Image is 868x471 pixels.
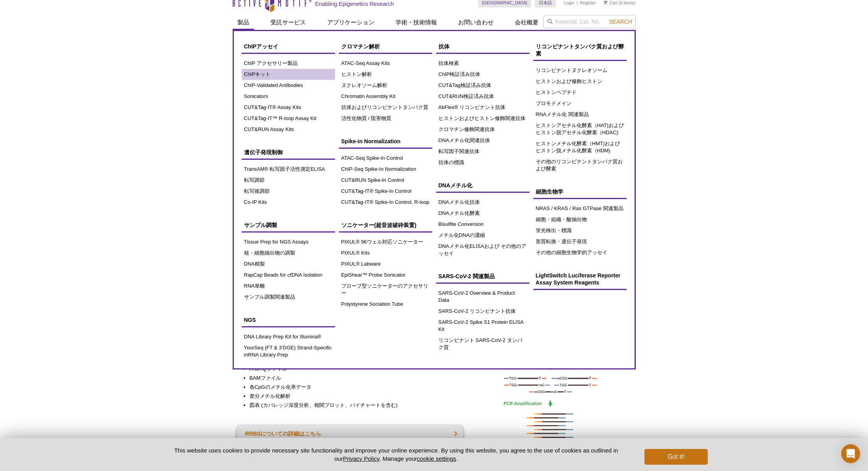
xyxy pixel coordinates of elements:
a: SARS-CoV-2 リコンビナント抗体 [436,306,529,317]
a: DNAメチル化酵素 [436,208,529,219]
a: 転写後調節 [242,186,335,197]
a: ヒストンメチル化酵素（HMT)およびヒストン脱メチル化酵素（HDM) [533,138,627,156]
a: 核・細胞抽出物の調製 [242,248,335,259]
a: CUT&RUN Spike-In Control [339,175,432,186]
a: 受託サービス [266,15,311,30]
a: ヒストンペプチド [533,87,627,98]
a: Sonicators [242,91,335,102]
li: 差分メチル化解析 [250,392,456,400]
a: 遺伝子発現制御 [242,145,335,160]
button: Search [607,18,634,25]
button: cookie settings [417,455,456,462]
a: その他の細胞生物学的アッセイ [533,247,627,258]
a: プローブ型ソニケーターのアクセサリー [339,281,432,299]
a: ATAC-Seq Spike-In Control [339,153,432,164]
a: Polystyrene Sociation Tube [339,299,432,310]
li: 各CpGのメチル化率データ [250,383,456,391]
span: 遺伝子発現制御 [244,149,283,155]
a: ヒストンアセチル化酵素（HAT)およびヒストン脱アセチル化酵素（HDAC) [533,120,627,138]
a: ATAC-Seq Assay Kits [339,58,432,69]
a: RapCap Beads for cfDNA Isolation [242,270,335,281]
span: 抗体 [439,43,450,50]
a: ChIP検証済み抗体 [436,69,529,80]
h2: Enabling Epigenetics Research [315,0,394,7]
a: リコンビナントタンパク質および酵素 [533,39,627,61]
a: ChIPアッセイ [242,39,335,54]
a: PIXUL® Kits [339,248,432,259]
a: サンプル調製関連製品 [242,292,335,303]
a: ヌクレオソーム解析 [339,80,432,91]
a: ヒストンおよび修飾ヒストン [533,76,627,87]
a: 抗体検索 [436,58,529,69]
a: 細胞生物学 [533,184,627,199]
a: 形質転換・遺伝子発現 [533,236,627,247]
input: Keyword, Cat. No. [543,15,636,28]
a: EpiShear™ Probe Sonicator [339,270,432,281]
a: YourSeq (FT & 3’DGE) Strand-Specific mRNA Library Prep [242,342,335,360]
a: TransAM® 転写因子活性測定ELISA [242,164,335,175]
span: Search [609,18,632,25]
a: CUT&Tag-IT™ R-loop Assay Kit [242,113,335,124]
span: SARS-CoV-2 関連製品 [439,273,495,279]
a: ChIP-Validated Antibodies [242,80,335,91]
span: Spike-in Normalization [341,138,401,144]
span: 細胞生物学 [536,188,563,195]
a: ヒストン解析 [339,69,432,80]
a: 会社概要 [510,15,543,30]
a: その他のリコンビナントタンパク質および酵素 [533,156,627,174]
a: DNAメチル化 [436,178,529,193]
a: クロマチン解析 [339,39,432,54]
a: 蛍光検出・標識 [533,225,627,236]
button: Got it! [644,449,707,465]
a: CUT&Tag-IT® Spike-In Control, R-loop [339,197,432,208]
a: DNAメチル化抗体 [436,197,529,208]
a: Co-IP Kits [242,197,335,208]
a: PIXUL® 96ウェル対応ソニケーター [339,236,432,248]
p: This website uses cookies to provide necessary site functionality and improve your online experie... [161,446,632,463]
a: 細胞・組織・酸抽出物 [533,214,627,225]
span: NGS [244,317,256,323]
a: CUT&RUN検証済み抗体 [436,91,529,102]
a: CUT&Tag検証済み抗体 [436,80,529,91]
a: Chromatin Assembly Kit [339,91,432,102]
a: Tissue Prep for NGS Assays [242,236,335,248]
li: BAMファイル [250,374,456,382]
a: 抗体およびリコンビナントタンパク質 [339,102,432,113]
a: DNA Library Prep Kit for Illumina® [242,331,335,342]
a: NRAS / KRAS / Ras GTPase 関連製品 [533,203,627,214]
a: 転写因子関連抗体 [436,146,529,157]
span: LightSwitch Luciferase Reporter Assay System Reagents [536,272,620,286]
a: SARS-CoV-2 Spike S1 Protein ELISA Kit [436,317,529,335]
a: お問い合わせ [453,15,498,30]
a: ソニケーター(超音波破砕装置) [339,218,432,233]
a: ChIP アクセサリー製品 [242,58,335,69]
div: Open Intercom Messenger [841,444,860,463]
a: リコンビナント SARS-CoV-2 タンパク質 [436,335,529,353]
a: 転写調節 [242,175,335,186]
a: 活性化物質 / 阻害物質 [339,113,432,124]
a: AbFlex® リコンビナント抗体 [436,102,529,113]
a: RNA単離 [242,281,335,292]
a: CUT&RUN Assay Kits [242,124,335,135]
a: Spike-in Normalization [339,134,432,149]
a: 学術・技術情報 [391,15,442,30]
a: SARS-CoV-2 Overview & Product Data [436,288,529,306]
a: NGS [242,312,335,327]
a: DNAメチル化関連抗体 [436,135,529,146]
a: LightSwitch Luciferase Reporter Assay System Reagents [533,268,627,290]
a: CUT&Tag-IT® Assay Kits [242,102,335,113]
span: サンプル調製 [244,222,277,228]
a: サンプル調製 [242,218,335,233]
a: ヒストンおよびヒストン修飾関連抗体 [436,113,529,124]
a: クロマチン修飾関連抗体 [436,124,529,135]
a: メチル化DNAの濃縮 [436,230,529,241]
a: 抗体 [436,39,529,54]
a: ChIP-Seq Spike-In Normalization [339,164,432,175]
a: Privacy Policy [343,455,379,462]
a: RRBSについての詳細はこちら [237,425,464,442]
a: Bisulfite Conversion [436,219,529,230]
a: CUT&Tag-IT® Spike-In Control [339,186,432,197]
a: アプリケーション [322,15,379,30]
img: Your Cart [604,0,607,4]
a: DNAメチル化ELISAおよび その他のアッセイ [436,241,529,259]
